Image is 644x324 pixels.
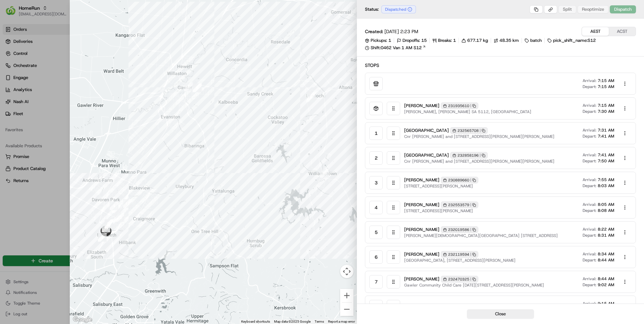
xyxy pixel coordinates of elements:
[404,233,558,238] span: [PERSON_NAME][DEMOGRAPHIC_DATA][GEOGRAPHIC_DATA] [STREET_ADDRESS]
[54,147,110,159] a: 💻API Documentation
[30,71,92,76] div: We're available if you need us!
[13,150,51,156] span: Knowledge Base
[441,276,478,282] div: 232470325
[404,227,439,233] span: [PERSON_NAME]
[404,282,544,288] span: Gawler Community Child Care [DATE][STREET_ADDRESS][PERSON_NAME]
[583,158,596,164] span: Depart:
[598,152,614,158] span: 7:41 AM
[7,150,12,156] div: 📗
[369,127,383,140] div: 1
[369,275,383,289] div: 7
[583,183,596,188] span: Depart:
[598,276,614,281] span: 8:44 AM
[598,301,614,306] span: 9:15 AM
[369,250,383,264] div: 6
[241,319,270,324] button: Keyboard shortcuts
[583,227,596,232] span: Arrival:
[583,152,596,158] span: Arrival:
[369,226,383,239] div: 5
[404,109,531,114] span: [PERSON_NAME], [PERSON_NAME] SA 5112, [GEOGRAPHIC_DATA]
[404,159,554,164] span: Cnr [PERSON_NAME] and [STREET_ADDRESS][PERSON_NAME][PERSON_NAME]
[340,303,354,316] button: Zoom out
[105,219,113,228] div: waypoint-rte_PebUMHdVPmUnp8ePG7TBXi
[365,28,383,35] span: Created:
[59,104,73,109] span: [DATE]
[320,169,329,178] div: waypoint-rte_PebUMHdVPmUnp8ePG7TBXi
[193,83,202,92] div: waypoint-rte_PebUMHdVPmUnp8ePG7TBXi
[598,183,614,188] span: 8:03 AM
[57,150,62,156] div: 💻
[404,202,439,208] span: [PERSON_NAME]
[583,109,596,114] span: Depart:
[583,134,596,139] span: Depart:
[598,251,614,257] span: 8:34 AM
[56,122,58,127] span: •
[583,177,596,182] span: Arrival:
[47,166,81,171] a: Powered byPylon
[110,201,118,210] div: waypoint-rte_PebUMHdVPmUnp8ePG7TBXi
[7,97,17,108] img: Masood Aslam
[328,320,355,323] a: Report a map error
[404,276,439,282] span: [PERSON_NAME]
[21,104,54,109] span: [PERSON_NAME]
[404,152,449,158] span: [GEOGRAPHIC_DATA]
[7,87,45,92] div: Past conversations
[369,201,383,214] div: 4
[114,66,122,74] button: Start new chat
[441,201,478,208] div: 232553579
[30,64,110,71] div: Start new chat
[583,251,596,257] span: Arrival:
[547,37,596,44] div: pick_shift_name:S12
[404,103,439,109] span: [PERSON_NAME]
[4,147,54,159] a: 📗Knowledge Base
[193,84,201,92] div: waypoint-rte_PebUMHdVPmUnp8ePG7TBXi
[441,226,478,233] div: 232019586
[404,303,416,310] span: Break
[59,122,73,127] span: [DATE]
[365,45,636,51] a: Shift:0462 Van 1 AM S12
[499,37,519,44] span: 48.35 km
[71,315,94,324] img: Google
[115,213,124,222] div: waypoint-rte_PebUMHdVPmUnp8ePG7TBXi
[371,37,387,44] span: Pickups:
[598,208,614,213] span: 8:08 AM
[583,78,596,83] span: Arrival:
[467,37,488,44] span: 677.17 kg
[598,202,614,207] span: 8:05 AM
[7,7,20,20] img: Nash
[307,92,316,100] div: waypoint-rte_PebUMHdVPmUnp8ePG7TBXi
[404,128,449,134] span: [GEOGRAPHIC_DATA]
[583,103,596,108] span: Arrival:
[598,158,614,164] span: 7:50 AM
[388,37,391,44] span: 1
[102,224,110,232] div: waypoint-rte_PebUMHdVPmUnp8ePG7TBXi
[583,282,596,288] span: Depart:
[104,86,122,94] button: See all
[384,28,418,35] span: [DATE] 2:23 PM
[598,103,614,108] span: 7:15 AM
[365,5,418,13] div: Status:
[56,104,58,109] span: •
[274,320,311,323] span: Map data ©2025 Google
[598,233,614,238] span: 8:31 AM
[71,315,94,324] a: Open this area in Google Maps (opens a new window)
[306,93,315,102] div: waypoint-rte_PebUMHdVPmUnp8ePG7TBXi
[582,27,609,36] button: AEST
[598,227,614,232] span: 8:22 AM
[598,134,614,139] span: 7:41 AM
[67,166,81,171] span: Pylon
[421,37,427,44] span: 15
[365,62,636,69] h2: Stops
[583,301,596,306] span: Arrival:
[453,37,456,44] span: 1
[583,257,596,263] span: Depart:
[450,152,488,159] div: 232858196
[441,251,478,258] div: 232119594
[450,127,488,134] div: 232565708
[583,276,596,281] span: Arrival:
[404,177,439,183] span: [PERSON_NAME]
[13,104,19,109] img: 1736555255976-a54dd68f-1ca7-489b-9aae-adbdc363a1c4
[598,109,614,114] span: 7:30 AM
[583,84,596,89] span: Depart:
[381,5,416,13] div: Dispatched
